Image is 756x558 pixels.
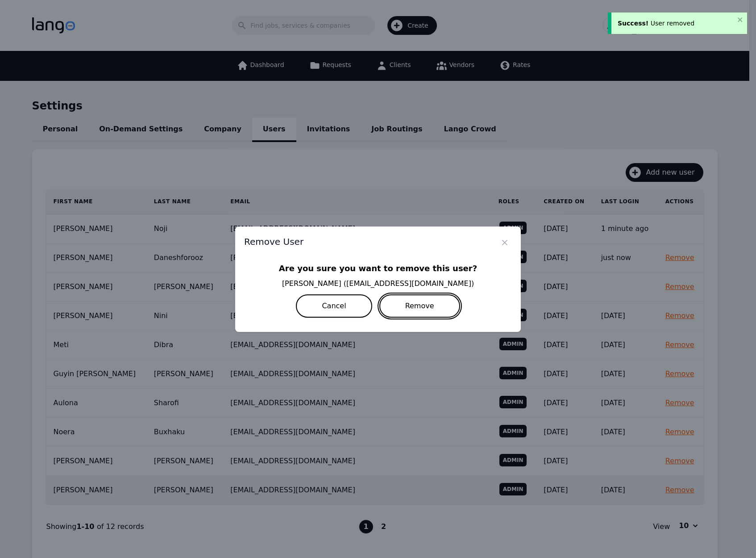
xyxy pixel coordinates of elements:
[246,278,510,289] p: [PERSON_NAME] ([EMAIL_ADDRESS][DOMAIN_NAME])
[618,20,648,27] span: Success!
[244,235,303,248] h3: Remove User
[498,235,512,250] button: Close
[618,19,735,28] div: User removed
[379,294,460,318] button: Remove
[246,262,510,275] p: Are you sure you want to remove this user?
[296,294,372,318] button: Cancel
[737,16,744,23] button: close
